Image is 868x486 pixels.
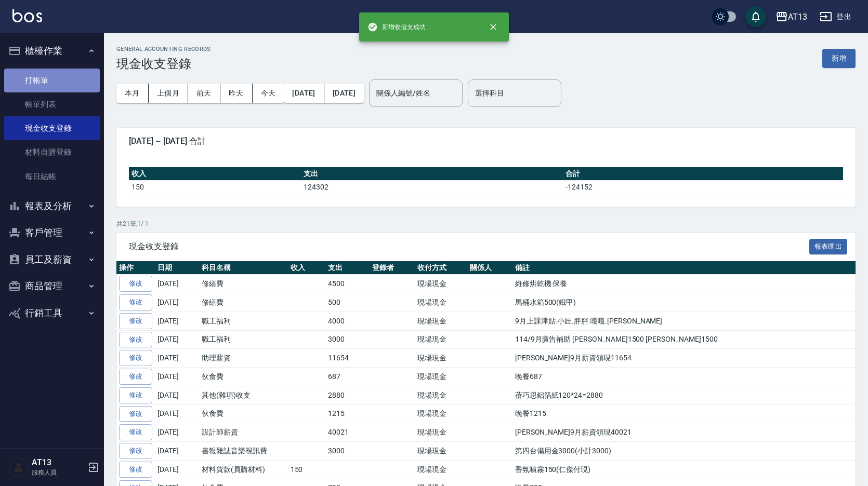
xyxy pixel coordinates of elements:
[149,84,188,103] button: 上個月
[4,193,100,220] button: 報表及分析
[32,468,85,477] p: 服務人員
[324,84,364,103] button: [DATE]
[301,180,563,194] td: 124302
[563,167,843,181] th: 合計
[415,404,467,423] td: 現場現金
[512,368,856,386] td: 晚餐687
[512,423,856,442] td: [PERSON_NAME]9月薪資領現40021
[809,241,848,251] a: 報表匯出
[4,116,100,140] a: 現金收支登錄
[415,330,467,349] td: 現場現金
[4,140,100,164] a: 材料自購登錄
[116,219,856,228] p: 共 21 筆, 1 / 1
[188,84,220,103] button: 前天
[415,442,467,461] td: 現場現金
[512,386,856,404] td: 蓓巧思鋁箔紙120*24=2880
[4,37,100,64] button: 櫃檯作業
[816,7,856,26] button: 登出
[415,312,467,330] td: 現場現金
[4,246,100,273] button: 員工及薪資
[155,442,199,461] td: [DATE]
[809,239,848,255] button: 報表匯出
[301,167,563,181] th: 支出
[119,424,152,440] a: 修改
[129,180,301,194] td: 150
[155,460,199,479] td: [DATE]
[415,261,467,275] th: 收付方式
[4,69,100,92] a: 打帳單
[155,368,199,386] td: [DATE]
[129,241,809,252] span: 現金收支登錄
[199,261,288,275] th: 科目名稱
[119,406,152,422] a: 修改
[199,368,288,386] td: 伙食費
[155,275,199,293] td: [DATE]
[325,349,370,368] td: 11654
[119,387,152,403] a: 修改
[367,22,426,32] span: 新增收借支成功
[155,386,199,404] td: [DATE]
[155,312,199,330] td: [DATE]
[415,460,467,479] td: 現場現金
[325,442,370,461] td: 3000
[119,443,152,459] a: 修改
[32,457,85,468] h5: AT13
[199,330,288,349] td: 職工福利
[325,312,370,330] td: 4000
[325,404,370,423] td: 1215
[512,460,856,479] td: 香氛噴霧150(仁傑付現)
[512,349,856,368] td: [PERSON_NAME]9月薪資領現11654
[119,462,152,478] a: 修改
[325,386,370,404] td: 2880
[155,423,199,442] td: [DATE]
[325,275,370,293] td: 4500
[8,457,29,478] img: Person
[12,9,42,22] img: Logo
[288,460,326,479] td: 150
[199,275,288,293] td: 修繕費
[771,6,811,28] button: AT13
[199,423,288,442] td: 設計師薪資
[155,404,199,423] td: [DATE]
[119,294,152,310] a: 修改
[220,84,253,103] button: 昨天
[512,330,856,349] td: 114/9月廣告補助 [PERSON_NAME]1500 [PERSON_NAME]1500
[415,423,467,442] td: 現場現金
[119,332,152,348] a: 修改
[415,386,467,404] td: 現場現金
[155,330,199,349] td: [DATE]
[119,276,152,292] a: 修改
[4,273,100,300] button: 商品管理
[199,460,288,479] td: 材料貨款(員購材料)
[4,219,100,246] button: 客戶管理
[325,368,370,386] td: 687
[116,46,211,52] h2: GENERAL ACCOUNTING RECORDS
[199,349,288,368] td: 助理薪資
[482,16,505,38] button: close
[129,136,843,146] span: [DATE] ~ [DATE] 合計
[116,261,155,275] th: 操作
[129,167,301,181] th: 收入
[4,165,100,188] a: 每日結帳
[155,349,199,368] td: [DATE]
[822,53,856,63] a: 新增
[512,293,856,312] td: 馬桶水箱500(鐵甲)
[253,84,284,103] button: 今天
[155,261,199,275] th: 日期
[288,261,326,275] th: 收入
[512,312,856,330] td: 9月上課津貼.小匠.胖胖.嘎嘎.[PERSON_NAME]
[325,423,370,442] td: 40021
[512,442,856,461] td: 第四台備用金3000(小計3000)
[284,84,324,103] button: [DATE]
[512,404,856,423] td: 晚餐1215
[116,57,211,71] h3: 現金收支登錄
[415,293,467,312] td: 現場現金
[199,312,288,330] td: 職工福利
[119,350,152,366] a: 修改
[512,261,856,275] th: 備註
[199,293,288,312] td: 修繕費
[199,442,288,461] td: 書報雜誌音樂視訊費
[325,261,370,275] th: 支出
[467,261,512,275] th: 關係人
[822,49,856,68] button: 新增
